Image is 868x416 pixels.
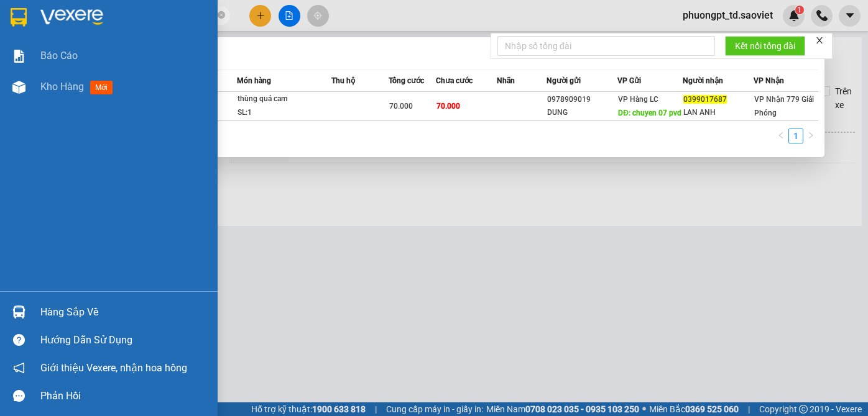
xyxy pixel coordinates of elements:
div: LAN ANH [683,106,753,119]
span: VP Hàng LC [618,95,658,104]
span: 0399017687 [683,95,727,104]
div: Phản hồi [40,387,208,405]
button: Kết nối tổng đài [725,36,805,56]
span: Món hàng [237,76,271,85]
div: Hàng sắp về [40,303,208,322]
div: 0978909019 [547,93,617,106]
span: Nhãn [497,76,515,85]
input: Nhập số tổng đài [497,36,715,56]
span: Kết nối tổng đài [735,39,795,53]
img: warehouse-icon [12,81,25,94]
a: 1 [789,129,803,143]
span: close-circle [218,10,225,22]
span: mới [90,81,113,94]
img: solution-icon [12,50,25,63]
span: Thu hộ [331,76,355,85]
span: Người gửi [547,76,581,85]
li: Next Page [803,129,818,143]
span: Giới thiệu Vexere, nhận hoa hồng [40,360,187,376]
li: Previous Page [773,129,788,143]
span: notification [13,362,25,374]
span: left [777,132,785,139]
span: message [13,390,25,402]
button: left [773,129,788,143]
span: close [815,36,824,45]
span: question-circle [13,334,25,346]
span: close-circle [218,11,225,19]
span: right [807,132,815,139]
img: warehouse-icon [12,305,25,319]
span: DĐ: chuyen 07 pvd [618,109,681,117]
span: Người nhận [683,76,723,85]
span: VP Gửi [617,76,641,85]
span: Báo cáo [40,48,78,63]
button: right [803,129,818,143]
div: SL: 1 [238,106,331,120]
span: 70.000 [389,102,413,111]
span: Chưa cước [436,76,473,85]
span: VP Nhận [754,76,784,85]
img: logo-vxr [11,8,27,27]
span: Kho hàng [40,81,84,93]
div: DUNG [547,106,617,119]
div: Hướng dẫn sử dụng [40,331,208,350]
span: VP Nhận 779 Giải Phóng [754,95,814,117]
span: Tổng cước [389,76,424,85]
span: 70.000 [436,102,460,111]
div: thùng quả cam [238,93,331,106]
